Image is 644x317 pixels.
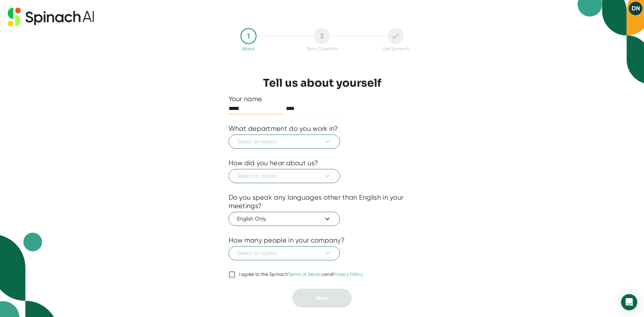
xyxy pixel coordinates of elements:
button: Select an option [229,169,340,183]
div: I agree to the Spinach and [239,271,363,278]
button: Next [292,289,352,308]
div: 2 [314,28,330,44]
div: Use Spinach [382,46,409,51]
span: English Only [237,215,331,223]
a: Privacy Policy [333,271,363,277]
button: Select an option [229,246,340,260]
h3: Tell us about yourself [263,77,381,89]
span: Select an option [237,138,331,146]
span: Next [316,295,328,301]
div: How did you hear about us? [229,159,318,167]
div: Do you speak any languages other than English in your meetings? [229,193,416,210]
div: How many people in your company? [229,236,345,244]
div: 1 [240,28,257,44]
div: Sync Calendar [306,46,338,51]
div: Open Intercom Messenger [621,294,637,310]
button: Select an option [229,135,340,149]
span: Select an option [237,249,331,257]
div: Your name [229,95,416,103]
a: Terms of Service [288,271,324,277]
div: What department do you work in? [229,124,338,133]
span: Select an option [237,172,331,180]
div: About [242,46,255,51]
button: DN [629,2,642,15]
button: English Only [229,212,340,226]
